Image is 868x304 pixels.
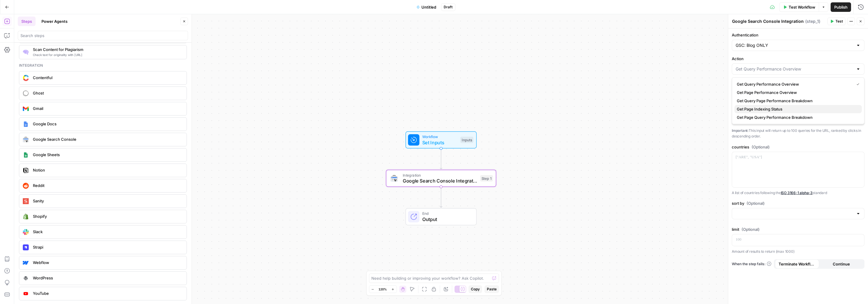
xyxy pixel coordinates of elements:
[834,4,848,10] span: Publish
[33,121,182,127] span: Google Docs
[23,214,29,220] img: download.png
[386,208,496,225] div: EndOutput
[737,89,857,95] span: Get Page Performance Overview
[469,285,482,293] button: Copy
[33,136,182,142] span: Google Search Console
[33,229,182,235] span: Slack
[18,17,36,26] button: Steps
[831,2,851,12] button: Publish
[23,244,29,250] img: Strapi.monogram.logo.png
[379,287,387,292] span: 120%
[737,114,857,120] span: Get Page Query Performance Breakdown
[23,183,29,189] img: reddit_icon.png
[732,18,804,24] textarea: Google Search Console Integration
[23,137,29,142] img: google-search-console.svg
[23,198,29,204] img: logo.svg
[33,167,182,173] span: Notion
[781,191,813,195] a: ISO 3166-1 alpha-3
[752,144,770,150] span: (Optional)
[391,175,398,181] img: google-search-console.svg
[737,81,852,87] span: Get Query Performance Overview
[403,177,477,184] span: Google Search Console Integration
[732,32,864,38] label: Authentication
[23,49,29,55] img: g05n0ak81hcbx2skfcsf7zupj8nr
[742,226,760,232] span: (Optional)
[23,167,29,173] img: Notion_app_logo.png
[736,66,853,72] input: Get Query Performance Overview
[23,260,29,266] img: webflow-icon.webp
[732,190,864,196] p: A list of countries following the standard
[422,134,458,140] span: Workflow
[737,106,857,112] span: Get Page Indexing Status
[33,90,182,96] span: Ghost
[732,144,864,150] label: countries
[732,226,864,232] label: limit
[732,128,749,133] strong: Important:
[732,249,864,255] p: Amount of results to return (max 1000)
[779,2,819,12] button: Test Workflow
[444,4,453,10] span: Draft
[827,17,845,25] button: Test
[33,213,182,219] span: Shopify
[732,128,864,139] p: This input will return up to 100 queries for the URL, ranked by clicks in descending order.
[480,175,493,182] div: Step 1
[779,261,816,267] span: Terminate Workflow
[747,200,765,206] span: (Optional)
[422,139,458,146] span: Set Inputs
[33,290,182,296] span: YouTube
[33,52,182,57] span: Check text for originality with [URL]
[422,216,471,223] span: Output
[484,285,499,293] button: Paste
[732,56,864,62] label: Action
[819,259,863,269] button: Continue
[386,170,496,187] div: IntegrationGoogle Search Console IntegrationStep 1
[23,275,29,281] img: WordPress%20logotype.png
[33,75,182,81] span: Contentful
[732,200,864,206] label: sort by
[23,291,29,297] img: youtube-logo.webp
[23,152,29,158] img: Group%201%201.png
[413,2,440,12] button: Untitled
[422,211,471,216] span: End
[33,47,182,52] span: Scan Content for Plagiarism
[460,137,473,143] div: Inputs
[386,131,496,148] div: WorkflowSet InputsInputs
[737,98,857,104] span: Get Query Page Performance Breakdown
[23,229,29,235] img: Slack-mark-RGB.png
[23,90,29,96] img: ghost-logo-orb.png
[805,18,820,24] span: ( step_1 )
[33,198,182,204] span: Sanity
[440,149,442,169] g: Edge from start to step_1
[732,261,771,267] a: When the step fails:
[33,105,182,111] span: Gmail
[19,63,187,68] div: Integration
[422,4,437,10] span: Untitled
[23,75,29,81] img: sdasd.png
[23,106,29,112] img: gmail%20(1).png
[736,42,853,48] input: GSC: Blog ONLY
[33,152,182,158] span: Google Sheets
[33,183,182,188] span: Reddit
[440,187,442,207] g: Edge from step_1 to end
[833,261,850,267] span: Continue
[33,244,182,250] span: Strapi
[403,172,477,178] span: Integration
[835,19,843,24] span: Test
[471,287,480,292] span: Copy
[789,4,815,10] span: Test Workflow
[20,33,185,39] input: Search steps
[487,287,497,292] span: Paste
[23,121,29,127] img: Instagram%20post%20-%201%201.png
[38,17,71,26] button: Power Agents
[33,260,182,265] span: Webflow
[33,275,182,281] span: WordPress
